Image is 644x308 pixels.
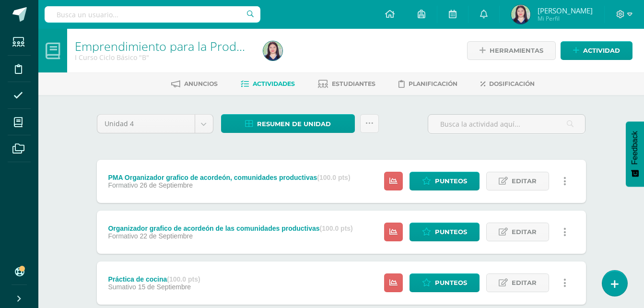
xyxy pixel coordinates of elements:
[75,53,252,62] div: I Curso Ciclo Básico 'B'
[108,283,136,291] span: Sumativo
[263,41,282,60] img: 481143d3e0c24b1771560fd25644f162.png
[45,6,260,23] input: Busca un usuario...
[410,172,480,190] a: Punteos
[318,76,375,92] a: Estudiantes
[631,131,639,165] span: Feedback
[626,121,644,187] button: Feedback - Mostrar encuesta
[257,115,331,133] span: Resumen de unidad
[512,172,537,190] span: Editar
[511,5,530,24] img: 481143d3e0c24b1771560fd25644f162.png
[489,80,535,87] span: Dosificación
[561,41,632,60] a: Actividad
[105,115,187,133] span: Unidad 4
[108,181,138,189] span: Formativo
[583,42,620,59] span: Actividad
[512,274,537,292] span: Editar
[512,223,537,241] span: Editar
[221,114,355,133] a: Resumen de unidad
[171,76,218,92] a: Anuncios
[167,275,200,283] strong: (100.0 pts)
[538,6,593,15] span: [PERSON_NAME]
[428,115,585,133] input: Busca la actividad aquí...
[398,76,457,92] a: Planificación
[184,80,218,87] span: Anuncios
[75,39,252,53] h1: Emprendimiento para la Productividad
[241,76,295,92] a: Actividades
[108,174,350,181] div: PMA Organizador grafico de acordeón, comunidades productivas
[75,38,285,54] a: Emprendimiento para la Productividad
[409,80,457,87] span: Planificación
[108,275,200,283] div: Práctica de cocina
[97,115,213,133] a: Unidad 4
[332,80,375,87] span: Estudiantes
[538,14,593,23] span: Mi Perfil
[320,225,353,232] strong: (100.0 pts)
[467,41,556,60] a: Herramientas
[480,76,535,92] a: Dosificación
[108,232,138,240] span: Formativo
[435,172,467,190] span: Punteos
[317,174,350,181] strong: (100.0 pts)
[108,225,352,232] div: Organizador grafico de acordeón de las comunidades productivas
[410,273,480,292] a: Punteos
[138,283,191,291] span: 15 de Septiembre
[410,223,480,241] a: Punteos
[435,274,467,292] span: Punteos
[140,232,193,240] span: 22 de Septiembre
[253,80,295,87] span: Actividades
[490,42,543,59] span: Herramientas
[140,181,193,189] span: 26 de Septiembre
[435,223,467,241] span: Punteos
